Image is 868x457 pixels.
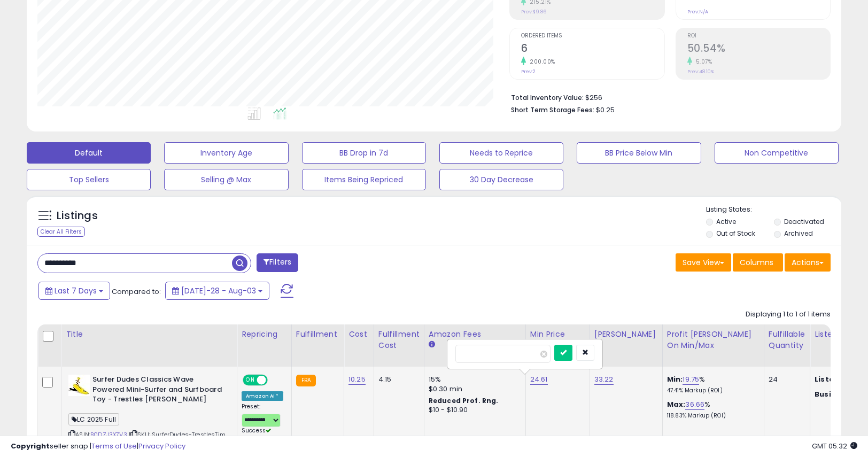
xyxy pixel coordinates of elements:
p: 118.83% Markup (ROI) [667,412,756,420]
th: The percentage added to the cost of goods (COGS) that forms the calculator for Min & Max prices. [662,324,764,367]
div: seller snap | | [11,441,185,452]
small: 5.07% [692,58,712,66]
div: Title [66,329,232,340]
b: Surfer Dudes Classics Wave Powered Mini-Surfer and Surfboard Toy - Trestles [PERSON_NAME] [92,375,222,407]
div: Amazon AI * [242,391,283,401]
div: Amazon Fees [429,329,521,340]
small: Prev: 48.10% [687,68,714,75]
label: Archived [784,229,813,238]
div: % [667,400,756,420]
small: Prev: N/A [687,9,708,15]
div: ASIN: [68,375,229,451]
b: Total Inventory Value: [511,93,584,102]
div: Cost [348,329,369,340]
small: Prev: 2 [521,68,536,75]
b: Max: [667,399,686,409]
a: 36.66 [685,399,704,410]
span: Success [242,427,271,435]
a: 24.61 [530,374,548,385]
button: Items Being Repriced [302,169,426,190]
button: Columns [733,253,783,272]
button: [DATE]-28 - Aug-03 [165,282,269,300]
div: Repricing [242,329,287,340]
button: Inventory Age [164,142,288,164]
a: 19.75 [683,374,699,385]
span: | SKU: SurferDudes-TrestlesTim [129,430,226,439]
a: 10.25 [348,374,366,385]
div: Displaying 1 to 1 of 1 items [746,309,831,320]
b: Listed Price: [815,374,863,384]
a: 33.22 [594,374,614,385]
div: Min Price [530,329,585,340]
small: Prev: $9.86 [521,9,546,15]
span: Columns [740,257,773,268]
b: Min: [667,374,683,384]
button: Default [27,142,151,164]
div: % [667,375,756,394]
b: Reduced Prof. Rng. [429,396,499,405]
button: Selling @ Max [164,169,288,190]
p: Listing States: [706,205,841,215]
div: Preset: [242,403,283,435]
span: LC 2025 Full [68,413,119,425]
strong: Copyright [11,441,50,451]
h2: 50.54% [687,42,830,57]
li: $256 [511,90,823,103]
a: B0DZJ3X7V3 [90,430,127,439]
button: Top Sellers [27,169,151,190]
div: 24 [769,375,802,384]
div: [PERSON_NAME] [594,329,658,340]
div: Fulfillable Quantity [769,329,805,351]
small: FBA [296,375,316,386]
b: Short Term Storage Fees: [511,105,594,114]
span: 2025-08-12 05:32 GMT [812,441,857,451]
span: ROI [687,33,830,39]
label: Deactivated [784,217,824,226]
h5: Listings [57,208,98,223]
span: [DATE]-28 - Aug-03 [181,285,256,296]
button: Needs to Reprice [439,142,563,164]
span: Ordered Items [521,33,664,39]
button: Actions [785,253,831,272]
button: 30 Day Decrease [439,169,563,190]
div: 4.15 [378,375,416,384]
button: BB Drop in 7d [302,142,426,164]
div: Fulfillment Cost [378,329,420,351]
a: Terms of Use [91,441,137,451]
span: Last 7 Days [55,285,97,296]
span: Compared to: [112,286,161,297]
span: ON [244,376,257,385]
a: Privacy Policy [138,441,185,451]
div: Profit [PERSON_NAME] on Min/Max [667,329,759,351]
button: Non Competitive [715,142,839,164]
h2: 6 [521,42,664,57]
button: Save View [676,253,731,272]
div: Fulfillment [296,329,339,340]
button: Last 7 Days [38,282,110,300]
p: 47.41% Markup (ROI) [667,387,756,394]
span: $0.25 [596,105,615,115]
span: OFF [266,376,283,385]
small: 200.00% [526,58,555,66]
div: $0.30 min [429,384,517,394]
label: Active [716,217,736,226]
div: $10 - $10.90 [429,406,517,415]
button: Filters [257,253,298,272]
img: 416A7gWqOKL._SL40_.jpg [68,375,90,396]
button: BB Price Below Min [577,142,701,164]
div: Clear All Filters [37,227,85,237]
div: 15% [429,375,517,384]
small: Amazon Fees. [429,340,435,350]
label: Out of Stock [716,229,755,238]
